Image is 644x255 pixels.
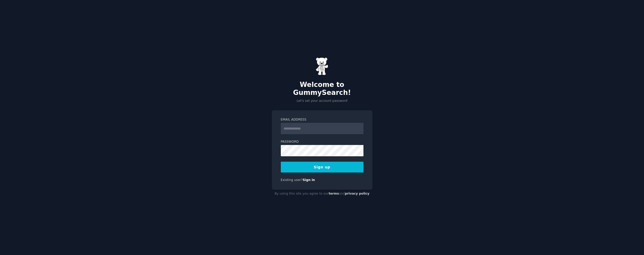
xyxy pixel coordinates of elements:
label: Password [281,140,363,144]
a: privacy policy [345,192,370,195]
p: Let's set your account password [272,99,372,103]
span: Existing user? [281,178,303,182]
label: Email Address [281,117,363,122]
a: terms [329,192,339,195]
a: Sign in [303,178,315,182]
button: Sign up [281,162,363,172]
img: Gummy Bear [316,57,329,75]
div: By using this site you agree to our and [272,190,372,198]
h2: Welcome to GummySearch! [272,81,372,97]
